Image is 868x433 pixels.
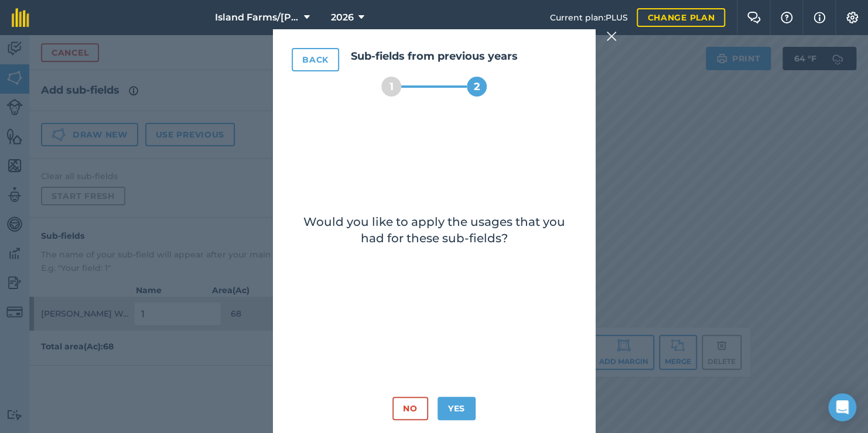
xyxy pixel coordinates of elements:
span: Current plan : PLUS [549,11,627,24]
a: Change plan [637,8,725,27]
img: fieldmargin Logo [12,8,29,27]
button: Yes [438,397,476,420]
img: svg+xml;base64,PHN2ZyB4bWxucz0iaHR0cDovL3d3dy53My5vcmcvMjAwMC9zdmciIHdpZHRoPSIxNyIgaGVpZ2h0PSIxNy... [814,11,825,25]
h2: Sub-fields from previous years [292,48,576,65]
img: A question mark icon [780,12,794,23]
p: Would you like to apply the usages that you had for these sub-fields? [292,120,576,246]
div: 2 [467,77,487,97]
img: svg+xml;base64,PHN2ZyB4bWxucz0iaHR0cDovL3d3dy53My5vcmcvMjAwMC9zdmciIHdpZHRoPSIyMiIgaGVpZ2h0PSIzMC... [606,29,617,43]
span: 2026 [331,11,354,25]
span: Island Farms/[PERSON_NAME] [215,11,299,25]
div: 1 [381,77,401,97]
img: A cog icon [845,12,859,23]
img: Two speech bubbles overlapping with the left bubble in the forefront [747,12,761,23]
button: No [392,397,428,420]
div: Open Intercom Messenger [828,393,856,421]
button: Back [292,48,339,71]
